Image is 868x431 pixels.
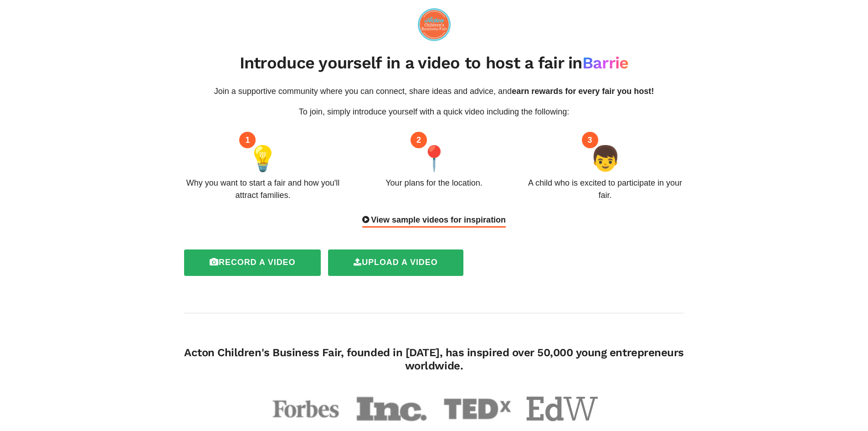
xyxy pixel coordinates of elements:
div: View sample videos for inspiration [362,214,506,228]
div: Your plans for the location. [385,177,482,189]
p: Join a supportive community where you can connect, share ideas and advice, and [184,85,684,98]
img: educationweek-b44e3a78a0cc50812acddf996c80439c68a45cffb8f3ee3cd50a8b6969dbcca9.png [526,396,598,422]
h4: Acton Children's Business Fair, founded in [DATE], has inspired over 50,000 young entrepreneurs w... [184,346,684,372]
span: Barrie [582,53,629,73]
label: Upload a video [328,249,463,276]
img: inc-ff44fbf6c2e08814d02e9de779f5dfa52292b9cd745a9c9ba490939733b0a811.png [355,395,427,423]
label: Record a video [184,249,321,276]
div: 1 [239,132,256,148]
p: To join, simply introduce yourself with a quick video including the following: [184,106,684,118]
img: logo-09e7f61fd0461591446672a45e28a4aa4e3f772ea81a4ddf9c7371a8bcc222a1.png [418,8,451,41]
span: earn rewards for every fair you host! [512,87,654,96]
span: 💡 [247,140,278,177]
h2: Introduce yourself in a video to host a fair in [184,53,684,73]
div: A child who is excited to participate in your fair. [526,177,684,202]
img: tedx-13a865a45376fdabb197df72506254416b52198507f0d7e8a0b1bf7ecf255dd6.png [441,395,513,424]
div: 3 [582,132,598,148]
div: 2 [411,132,427,148]
div: Why you want to start a fair and how you'll attract families. [184,177,342,202]
img: forbes-fa5d64866bcb1cab5e5385ee4197b3af65bd4ce70a33c46b7494fa0b80b137fa.png [270,394,342,423]
span: 📍 [419,140,449,177]
span: 👦 [590,140,621,177]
